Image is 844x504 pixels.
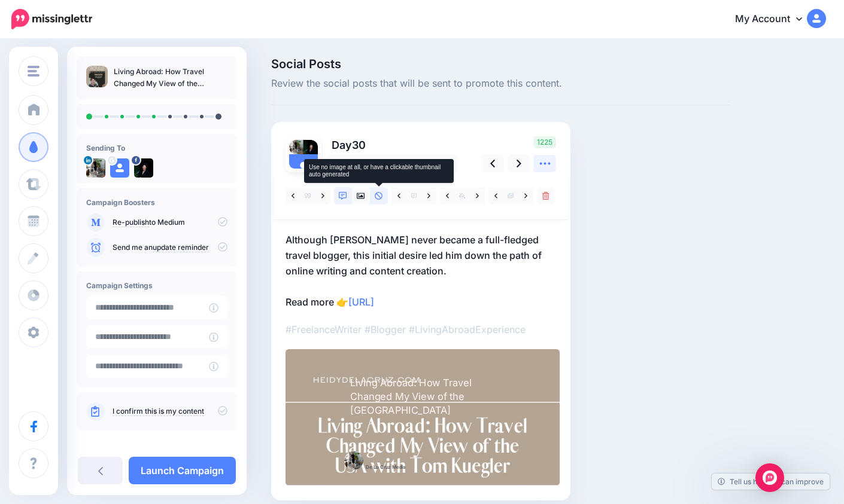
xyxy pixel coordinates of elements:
[86,66,108,87] img: 8505558d48d36139c9bcf8ebf5eeb2be_thumb.jpg
[271,58,731,70] span: Social Posts
[326,155,458,172] a: All Profiles
[134,158,153,178] img: 425023422_885975820197417_4970965158861241843_n-bsa146144.jpg
[366,462,406,472] span: De La Cruz Media
[113,407,204,416] a: I confirm this is my content
[286,232,556,310] p: Although [PERSON_NAME] never became a full-fledged travel blogger, this initial desire led him do...
[326,136,460,154] p: Day
[271,76,731,91] span: Review the social posts that will be sent to promote this content.
[28,66,40,77] img: menu.png
[86,281,227,290] h4: Campaign Settings
[11,9,92,29] img: Missinglettr
[286,322,556,337] p: #FreelanceWriter #Blogger #LivingAbroadExperience
[113,217,227,228] p: to Medium
[110,158,129,178] img: user_default_image.png
[289,140,303,154] img: 1746450637891-84285.png
[86,158,105,178] img: 1746450637891-84285.png
[113,218,149,227] a: Re-publish
[86,143,227,152] h4: Sending To
[114,66,227,90] p: Living Abroad: How Travel Changed My View of the [GEOGRAPHIC_DATA]
[332,157,444,170] span: All Profiles
[712,474,830,490] a: Tell us how we can improve
[352,139,366,151] span: 30
[303,140,318,154] img: 425023422_885975820197417_4970965158861241843_n-bsa146144.jpg
[289,154,318,183] img: user_default_image.png
[153,243,209,252] a: update reminder
[723,5,826,34] a: My Account
[113,242,227,253] p: Send me an
[86,198,227,207] h4: Campaign Boosters
[350,377,479,418] div: Living Abroad: How Travel Changed My View of the [GEOGRAPHIC_DATA]
[755,463,784,492] div: Open Intercom Messenger
[533,136,556,148] span: 1225
[348,296,374,308] a: [URL]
